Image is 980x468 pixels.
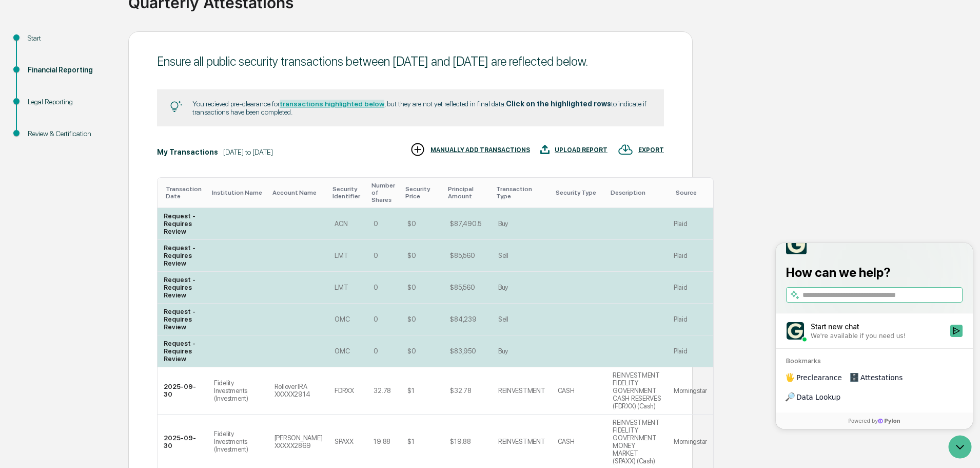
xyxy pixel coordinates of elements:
div: Toggle SortBy [448,185,487,200]
div: 0 [374,284,378,291]
div: 0 [374,220,378,228]
div: You recieved pre-clearance for , but they are not yet reflected in final data. to indicate if tra... [192,100,651,116]
b: Click on the highlighted rows [506,100,611,108]
div: REINVESTMENT [498,438,545,445]
iframe: Open customer support [947,434,975,462]
div: REINVESTMENT FIDELITY GOVERNMENT MONEY MARKET (SPAXX) (Cash) [613,419,661,465]
td: 2025-09-30 [158,367,208,415]
a: 🔎Data Lookup [6,145,69,163]
div: Toggle SortBy [405,185,440,200]
div: $84,239 [450,315,476,323]
img: 1746055101610-c473b297-6a78-478c-a979-82029cc54cd1 [10,79,29,97]
img: Tip [170,101,182,113]
div: CASH [558,387,575,395]
span: Attestations [85,129,127,140]
div: Toggle SortBy [556,189,602,196]
div: Toggle SortBy [496,185,547,200]
div: OMC [335,347,349,355]
div: REINVESTMENT [498,387,545,395]
div: Start [28,33,112,44]
td: Morningstar [668,367,713,415]
button: Start new chat [174,82,187,94]
div: $1 [407,387,414,395]
div: $83,950 [450,347,476,355]
div: 0 [374,315,378,323]
div: $0 [407,284,416,291]
div: $19.88 [450,438,471,445]
img: MANUALLY ADD TRANSACTIONS [410,142,425,157]
td: Plaid [668,240,713,272]
div: 🖐️ [10,130,18,139]
div: LMT [335,284,348,291]
div: Buy [498,220,508,228]
img: UPLOAD REPORT [540,142,550,157]
div: 🗄️ [74,130,83,139]
span: Preclearance [21,129,66,140]
div: Request - Requires Review [164,340,202,363]
td: Plaid [668,304,713,335]
div: LMT [335,252,348,259]
div: Sell [498,252,508,259]
div: CASH [558,438,575,445]
div: Financial Reporting [28,65,112,76]
div: $85,560 [450,252,475,259]
div: $87,490.5 [450,220,481,228]
div: Fidelity Investments (Investment) [214,430,262,453]
div: $85,560 [450,284,475,291]
div: Start new chat [35,79,168,89]
div: Buy [498,284,508,291]
p: How can we help? [10,22,187,38]
td: Plaid [668,335,713,367]
div: Fidelity Investments (Investment) [214,379,262,402]
td: Plaid [668,272,713,304]
div: Toggle SortBy [332,185,363,200]
div: OMC [335,315,349,323]
img: EXPORT [618,142,633,157]
div: MANUALLY ADD TRANSACTIONS [430,146,530,154]
div: Toggle SortBy [166,185,204,200]
iframe: Customer support window [776,243,973,429]
div: 19.88 [374,438,390,445]
div: Legal Reporting [28,97,112,107]
div: Toggle SortBy [676,189,709,196]
div: Request - Requires Review [164,308,202,331]
div: $0 [407,315,416,323]
div: UPLOAD REPORT [555,146,607,154]
div: FDRXX [335,387,354,395]
div: Toggle SortBy [611,189,663,196]
a: Powered byPylon [72,174,124,182]
div: 32.78 [374,387,391,395]
div: Toggle SortBy [212,189,264,196]
div: 0 [374,347,378,355]
div: REINVESTMENT FIDELITY GOVERNMENT CASH RESERVES (FDRXX) (Cash) [613,371,661,410]
div: SPAXX [335,438,354,445]
div: Buy [498,347,508,355]
div: Sell [498,315,508,323]
div: Review & Certification [28,128,112,139]
td: Rollover IRA XXXXX2914 [268,367,329,415]
a: transactions highlighted below [280,100,384,108]
span: Data Lookup [21,149,65,159]
div: Request - Requires Review [164,212,202,235]
div: 🔎 [10,150,18,158]
div: 0 [374,252,378,259]
div: EXPORT [638,146,664,154]
div: My Transactions [157,148,218,156]
span: Pylon [102,174,124,182]
div: $0 [407,252,416,259]
div: Toggle SortBy [272,189,325,196]
div: $1 [407,438,414,445]
div: Ensure all public security transactions between [DATE] and [DATE] are reflected below. [157,54,664,69]
div: Request - Requires Review [164,244,202,267]
div: Request - Requires Review [164,276,202,299]
a: 🖐️Preclearance [6,125,70,144]
div: [DATE] to [DATE] [223,148,273,156]
div: $32.78 [450,387,471,395]
td: Plaid [668,208,713,240]
a: 🗄️Attestations [70,125,131,144]
div: Toggle SortBy [371,182,397,203]
div: We're available if you need us! [35,89,130,97]
div: ACN [335,220,347,228]
div: $0 [407,347,416,355]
